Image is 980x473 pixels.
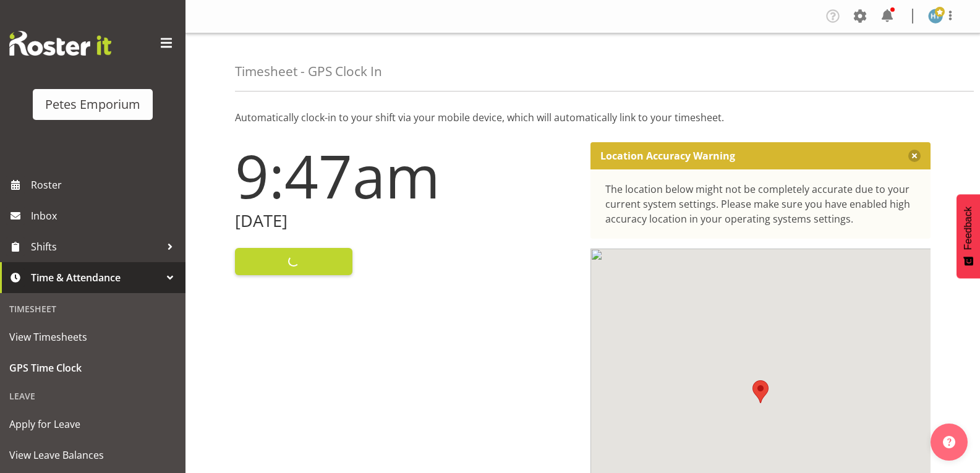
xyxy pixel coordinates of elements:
span: Roster [31,176,179,194]
h1: 9:47am [235,142,576,209]
button: Close message [908,150,921,162]
span: Time & Attendance [31,268,161,287]
div: The location below might not be completely accurate due to your current system settings. Please m... [605,182,916,226]
img: help-xxl-2.png [943,436,955,448]
span: Shifts [31,237,161,256]
span: GPS Time Clock [9,359,176,377]
span: View Timesheets [9,328,176,346]
h4: Timesheet - GPS Clock In [235,64,382,79]
div: Petes Emporium [45,95,140,114]
a: GPS Time Clock [3,352,182,383]
img: helena-tomlin701.jpg [928,9,943,23]
span: Inbox [31,207,179,225]
a: View Timesheets [3,322,182,352]
span: Apply for Leave [9,415,176,433]
div: Timesheet [3,296,182,322]
h2: [DATE] [235,211,576,231]
a: Apply for Leave [3,409,182,440]
div: Leave [3,383,182,409]
img: Rosterit website logo [9,31,111,56]
span: View Leave Balances [9,446,176,464]
p: Location Accuracy Warning [600,150,735,162]
span: Feedback [963,207,974,250]
p: Automatically clock-in to your shift via your mobile device, which will automatically link to you... [235,110,931,125]
a: View Leave Balances [3,440,182,471]
button: Feedback - Show survey [957,194,980,278]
